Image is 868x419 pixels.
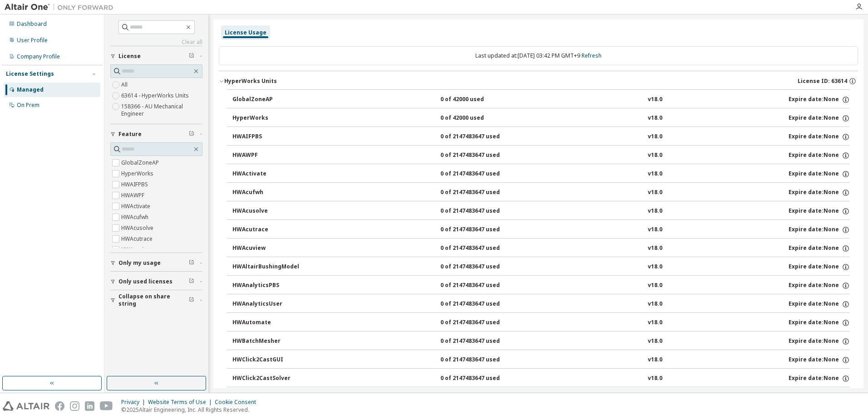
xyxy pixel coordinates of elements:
[789,226,850,234] div: Expire date: None
[118,293,189,307] span: Collapse on share string
[440,337,522,346] div: 0 of 2147483647 used
[189,259,194,267] span: Clear filter
[789,151,850,160] div: Expire date: None
[232,356,314,364] div: HWClick2CastGUI
[232,164,850,184] button: HWActivate0 of 2147483647 usedv18.0Expire date:None
[648,96,662,104] div: v18.0
[232,220,850,240] button: HWAcutrace0 of 2147483647 usedv18.0Expire date:None
[232,263,314,271] div: HWAltairBushingModel
[215,399,261,406] div: Cookie Consent
[121,157,161,168] label: GlobalZoneAP
[148,399,215,406] div: Website Terms of Use
[232,127,850,147] button: HWAIFPBS0 of 2147483647 usedv18.0Expire date:None
[789,337,850,346] div: Expire date: None
[648,300,662,308] div: v18.0
[648,151,662,160] div: v18.0
[6,70,54,78] div: License Settings
[232,207,314,215] div: HWAcusolve
[232,226,314,234] div: HWAcutrace
[5,3,118,12] img: Altair One
[440,263,522,271] div: 0 of 2147483647 used
[225,29,266,36] div: License Usage
[232,108,850,128] button: HyperWorks0 of 42000 usedv18.0Expire date:None
[219,46,858,65] div: Last updated at: [DATE] 03:42 PM GMT+9
[232,337,314,346] div: HWBatchMesher
[121,406,261,414] p: © 2025 Altair Engineering, Inc. All Rights Reserved.
[121,190,146,201] label: HWAWPF
[232,133,314,141] div: HWAIFPBS
[232,300,314,308] div: HWAnalyticsUser
[110,124,202,144] button: Feature
[17,20,47,28] div: Dashboard
[789,96,850,104] div: Expire date: None
[232,313,850,333] button: HWAutomate0 of 2147483647 usedv18.0Expire date:None
[121,212,150,223] label: HWAcufwh
[648,133,662,141] div: v18.0
[440,244,522,253] div: 0 of 2147483647 used
[789,300,850,308] div: Expire date: None
[648,337,662,346] div: v18.0
[232,375,314,383] div: HWClick2CastSolver
[17,86,44,93] div: Managed
[189,278,194,285] span: Clear filter
[121,90,191,101] label: 63614 - HyperWorks Units
[440,151,522,160] div: 0 of 2147483647 used
[789,319,850,327] div: Expire date: None
[110,290,202,310] button: Collapse on share string
[118,278,173,285] span: Only used licenses
[648,356,662,364] div: v18.0
[118,53,141,60] span: License
[232,151,314,160] div: HWAWPF
[110,253,202,273] button: Only my usage
[440,356,522,364] div: 0 of 2147483647 used
[118,131,142,138] span: Feature
[17,37,48,44] div: User Profile
[648,244,662,253] div: v18.0
[121,223,155,234] label: HWAcusolve
[232,350,850,370] button: HWClick2CastGUI0 of 2147483647 usedv18.0Expire date:None
[232,189,314,197] div: HWAcufwh
[232,170,314,178] div: HWActivate
[440,133,522,141] div: 0 of 2147483647 used
[232,201,850,221] button: HWAcusolve0 of 2147483647 usedv18.0Expire date:None
[110,39,202,46] a: Clear all
[17,102,39,109] div: On Prem
[582,52,602,59] a: Refresh
[189,53,194,60] span: Clear filter
[648,114,662,122] div: v18.0
[100,401,113,411] img: youtube.svg
[789,114,850,122] div: Expire date: None
[121,234,154,244] label: HWAcutrace
[648,319,662,327] div: v18.0
[232,369,850,389] button: HWClick2CastSolver0 of 2147483647 usedv18.0Expire date:None
[232,331,850,351] button: HWBatchMesher0 of 2147483647 usedv18.0Expire date:None
[789,244,850,253] div: Expire date: None
[121,201,152,212] label: HWActivate
[232,294,850,314] button: HWAnalyticsUser0 of 2147483647 usedv18.0Expire date:None
[17,53,60,60] div: Company Profile
[648,189,662,197] div: v18.0
[232,239,850,258] button: HWAcuview0 of 2147483647 usedv18.0Expire date:None
[232,96,314,104] div: GlobalZoneAP
[121,399,148,406] div: Privacy
[440,226,522,234] div: 0 of 2147483647 used
[110,46,202,66] button: License
[648,282,662,290] div: v18.0
[440,114,522,122] div: 0 of 42000 used
[232,146,850,166] button: HWAWPF0 of 2147483647 usedv18.0Expire date:None
[189,131,194,138] span: Clear filter
[789,356,850,364] div: Expire date: None
[121,101,202,119] label: 158366 - AU Mechanical Engineer
[232,90,850,110] button: GlobalZoneAP0 of 42000 usedv18.0Expire date:None
[224,78,277,85] div: HyperWorks Units
[232,244,314,253] div: HWAcuview
[648,226,662,234] div: v18.0
[789,282,850,290] div: Expire date: None
[85,401,94,411] img: linkedin.svg
[648,170,662,178] div: v18.0
[440,207,522,215] div: 0 of 2147483647 used
[55,401,64,411] img: facebook.svg
[232,282,314,290] div: HWAnalyticsPBS
[440,300,522,308] div: 0 of 2147483647 used
[189,297,194,304] span: Clear filter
